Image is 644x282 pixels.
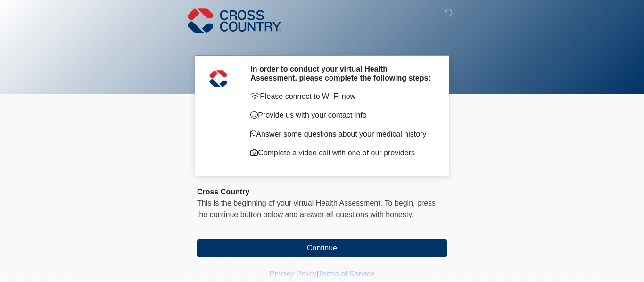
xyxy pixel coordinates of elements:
[316,270,318,278] a: |
[250,91,433,102] p: Please connect to Wi-Fi now
[190,34,454,51] h1: ‎ ‎ ‎
[318,270,374,278] a: Terms of Service
[197,239,447,257] button: Continue
[250,64,433,82] h2: In order to conduct your virtual Health Assessment, please complete the following steps:
[250,147,433,159] p: Complete a video call with one of our providers
[188,7,281,34] img: Cross Country Logo
[250,129,433,140] p: Answer some questions about your medical history
[197,199,436,218] span: press the continue button below and answer all questions with honesty.
[250,110,433,121] p: Provide us with your contact info
[197,199,382,207] span: This is the beginning of your virtual Health Assessment.
[197,186,447,198] div: Cross Country
[270,270,317,278] a: Privacy Policy
[385,199,417,207] span: To begin,
[204,64,232,93] img: Agent Avatar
